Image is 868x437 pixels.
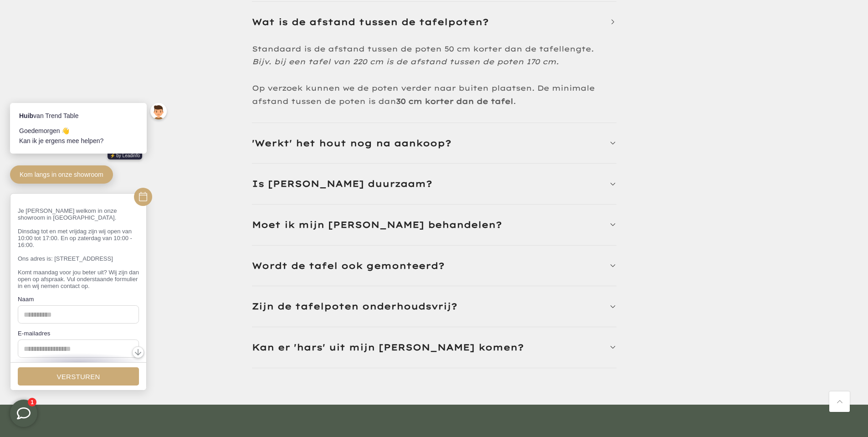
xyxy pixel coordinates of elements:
[252,219,502,230] p: Moet ik mijn [PERSON_NAME] behandelen?
[252,342,524,353] p: Kan er 'hars' uit mijn [PERSON_NAME] komen?
[252,138,452,149] p: 'Werkt' het hout nog na aankoop?
[17,309,138,327] button: Versturen
[107,94,142,101] a: ⚡️ by Leadinfo
[252,44,594,67] p: Standaard is de afstand tussen de poten 50 cm korter dan de tafellengte.
[18,67,137,88] div: Goedemorgen 👋 Kan ik je ergens mee helpen?
[829,391,850,412] a: Terug naar boven
[1,58,179,400] iframe: bot-iframe
[252,16,489,27] p: Wat is de afstand tussen de tafelpoten?
[252,301,457,312] p: Zijn de tafelpoten onderhoudsvrij?
[252,260,445,271] p: Wordt de tafel ook gemonteerd?
[396,97,513,106] strong: 30 cm korter dan de tafel
[56,314,99,322] span: Versturen
[252,83,595,106] p: Op verzoek kunnen we de poten verder naar buiten plaatsen. De minimale afstand tussen de poten is...
[1,391,46,436] iframe: toggle-frame
[252,178,432,189] p: Is [PERSON_NAME] duurzaam?
[252,57,559,66] i: Bijv. bij een tafel van 220 cm is de afstand tussen de poten 170 cm.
